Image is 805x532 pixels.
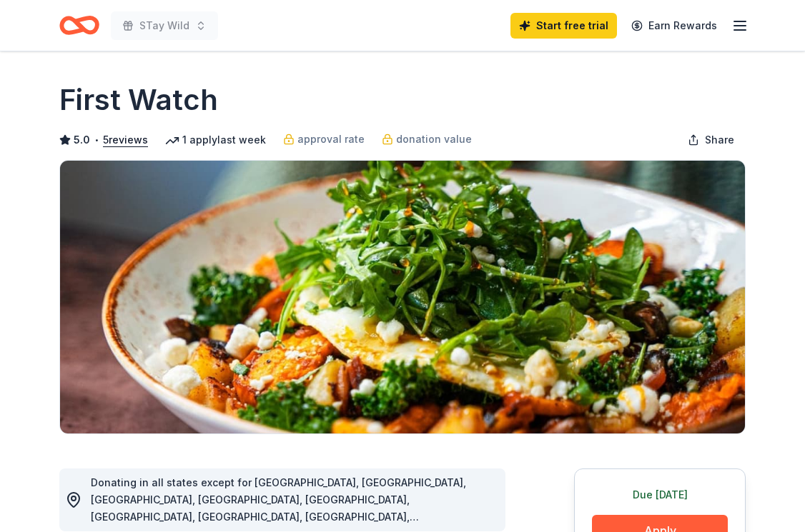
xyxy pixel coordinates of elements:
[623,13,726,39] a: Earn Rewards
[60,161,745,433] img: Image for First Watch
[705,131,734,149] span: Share
[283,131,365,148] a: approval rate
[676,126,746,154] button: Share
[165,131,266,149] div: 1 apply last week
[592,486,728,503] div: Due [DATE]
[111,11,218,40] button: STay Wild
[59,80,218,120] h1: First Watch
[74,131,90,149] span: 5.0
[59,9,99,42] a: Home
[297,131,365,148] span: approval rate
[139,17,189,34] span: STay Wild
[510,13,617,39] a: Start free trial
[103,131,148,149] button: 5reviews
[94,134,99,146] span: •
[382,131,472,148] a: donation value
[396,131,472,148] span: donation value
